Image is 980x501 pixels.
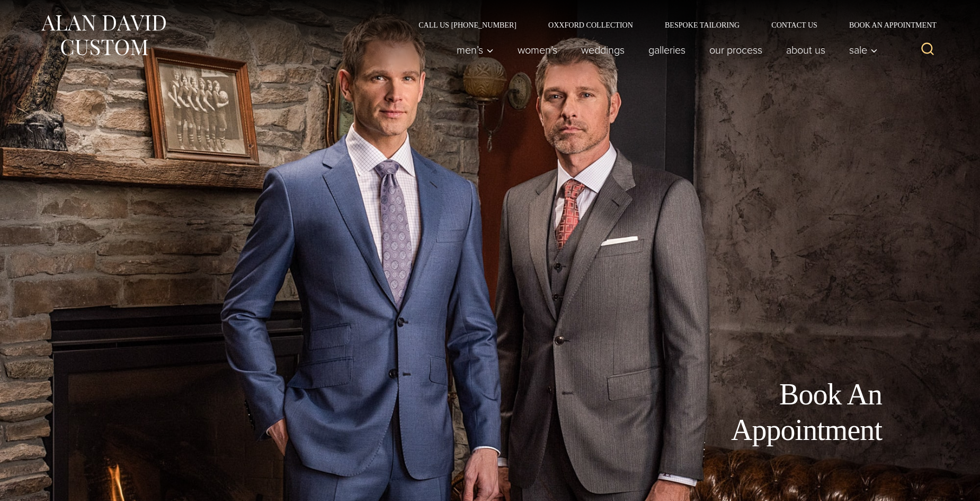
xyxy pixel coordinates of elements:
nav: Primary Navigation [445,39,884,61]
span: Sale [849,45,878,55]
a: Contact Us [755,21,833,29]
a: Our Process [698,39,774,61]
nav: Secondary Navigation [403,21,940,29]
h1: Book An Appointment [644,377,882,448]
a: Book an Appointment [833,21,940,29]
a: Call Us [PHONE_NUMBER] [403,21,532,29]
a: Women’s [506,39,569,61]
button: View Search Form [915,37,940,63]
a: About Us [774,39,838,61]
a: Oxxford Collection [532,21,649,29]
img: Alan David Custom [40,12,167,59]
a: weddings [569,39,637,61]
a: Galleries [637,39,698,61]
span: Men’s [457,45,494,55]
a: Bespoke Tailoring [649,21,755,29]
